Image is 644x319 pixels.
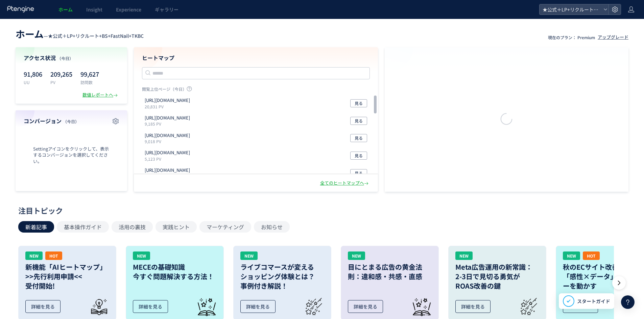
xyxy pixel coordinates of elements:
span: ホーム [58,6,73,13]
p: PV [50,79,72,85]
button: 実践ヒント [156,221,197,233]
button: 見る [350,152,367,160]
p: 9,185 PV [145,121,193,127]
div: NEW [240,251,258,260]
button: 基本操作ガイド [57,221,109,233]
p: 閲覧上位ページ（今日） [142,86,370,95]
div: 数値レポートへ [82,92,119,98]
span: ホーム [16,27,44,41]
h4: コンバージョン [24,117,119,125]
span: 見る [355,99,363,107]
span: 見る [355,152,363,160]
div: NEW [455,251,473,260]
p: https://t-c-b-biyougeka.com [145,167,190,174]
button: 見る [350,134,367,142]
button: 見る [350,99,367,107]
div: NEW [563,251,580,260]
div: 注目トピック [18,205,622,216]
button: マーケティング [199,221,251,233]
p: https://fastnail.app [145,97,190,104]
span: 見る [355,134,363,142]
h3: 目にとまる広告の黄金法則：違和感・共感・直感 [348,262,432,281]
h3: ライブコマースが変える ショッピング体験とは？ 事例付き解説！ [240,262,324,291]
p: 20,831 PV [145,104,193,109]
p: 9,018 PV [145,138,193,144]
p: 5,123 PV [145,156,193,162]
div: 詳細を見る [240,300,276,313]
p: 209,265 [50,69,72,79]
h4: アクセス状況 [24,54,119,62]
p: 現在のプラン： Premium [548,34,595,40]
span: （今日） [63,118,79,124]
div: 詳細を見る [25,300,61,313]
p: 訪問数 [80,79,99,85]
span: Insight [86,6,102,13]
div: — [16,27,144,41]
span: ギャラリー [155,6,178,13]
span: （今日） [57,55,73,61]
p: https://fastnail.app/search/result [145,132,190,139]
span: スタートガイド [577,298,610,305]
button: 活用の裏技 [112,221,153,233]
h3: 新機能「AIヒートマップ」 >>先行利用申請<< 受付開始! [25,262,109,291]
button: 見る [350,169,367,177]
span: Settingアイコンをクリックして、表示するコンバージョンを選択してください。 [24,146,119,165]
button: お知らせ [254,221,290,233]
button: 見る [350,117,367,125]
span: Experience [116,6,141,13]
div: NEW [25,251,43,260]
p: https://tcb-beauty.net/menu/bnls-diet [145,150,190,156]
p: https://tcb-beauty.net/menu/coupon_september_crm [145,115,190,121]
span: 見る [355,117,363,125]
span: ★公式＋LP+リクルート+BS+FastNail+TKBC [48,32,144,39]
div: 詳細を見る [455,300,491,313]
button: 新着記事 [18,221,54,233]
h3: Meta広告運用の新常識： 2-3日で見切る勇気が ROAS改善の鍵 [455,262,539,291]
div: 詳細を見る [348,300,383,313]
div: NEW [348,251,365,260]
span: ★公式＋LP+リクルート+BS+FastNail+TKBC [541,4,601,15]
h4: ヒートマップ [142,54,370,62]
p: 4,721 PV [145,174,193,179]
div: NEW [133,251,150,260]
div: HOT [583,251,600,260]
span: 見る [355,169,363,177]
div: HOT [45,251,62,260]
div: 詳細を見る [133,300,168,313]
div: 全てのヒートマップへ [320,180,370,186]
h3: MECEの基礎知識 今すぐ問題解決する方法！ [133,262,217,281]
div: アップグレード [598,34,628,41]
p: 91,806 [24,69,42,79]
p: 99,627 [80,69,99,79]
p: UU [24,79,42,85]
